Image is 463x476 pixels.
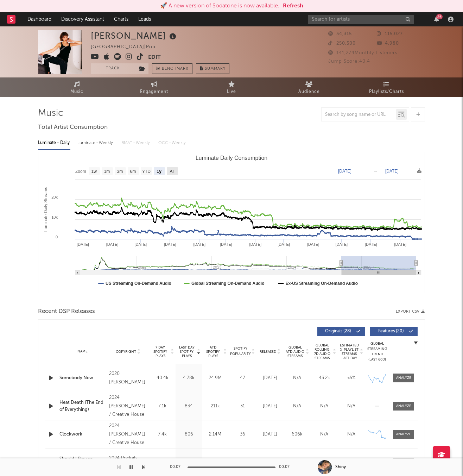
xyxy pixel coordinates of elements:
[373,169,378,174] text: →
[140,88,168,96] span: Engagement
[308,15,414,24] input: Search for artists
[204,345,222,358] span: ATD Spotify Plays
[117,169,123,174] text: 3m
[298,88,320,96] span: Audience
[142,169,151,174] text: YTD
[394,242,406,246] text: [DATE]
[109,454,147,471] div: 2024 Pockets, Inc.
[75,169,86,174] text: Zoom
[160,2,279,10] div: 🚀 A new version of Sodatone is now available.
[230,403,255,410] div: 31
[220,242,232,246] text: [DATE]
[106,242,119,246] text: [DATE]
[328,41,356,46] span: 250,500
[109,422,147,447] div: 2024 [PERSON_NAME] / Creative House
[285,431,309,438] div: 606k
[177,431,200,438] div: 806
[104,169,110,174] text: 1m
[177,403,200,410] div: 834
[116,350,136,354] span: Copyright
[193,77,270,97] a: Live
[59,431,106,438] a: Clockwork
[348,77,425,97] a: Playlists/Charts
[148,53,161,62] button: Edit
[322,329,354,333] span: Originals ( 28 )
[162,65,189,73] span: Benchmark
[230,346,251,357] span: Spotify Popularity
[177,375,200,382] div: 4.78k
[109,394,147,419] div: 2024 [PERSON_NAME] / Creative House
[377,41,399,46] span: 4,980
[151,403,174,410] div: 7.1k
[340,431,363,438] div: N/A
[43,187,48,232] text: Luminate Daily Streams
[258,375,282,382] div: [DATE]
[204,375,227,382] div: 24.9M
[285,403,309,410] div: N/A
[230,375,255,382] div: 47
[38,123,108,132] span: Total Artist Consumption
[340,343,359,360] span: Estimated % Playlist Streams Last Day
[328,32,352,36] span: 34,315
[38,307,95,316] span: Recent DSP Releases
[109,12,133,26] a: Charts
[370,327,418,336] button: Features(20)
[328,59,370,64] span: Jump Score: 40.4
[196,63,229,74] button: Summary
[151,431,174,438] div: 7.4k
[285,375,309,382] div: N/A
[38,137,70,149] div: Luminate - Daily
[227,88,236,96] span: Live
[133,12,156,26] a: Leads
[38,77,115,97] a: Music
[56,12,109,26] a: Discovery Assistant
[91,63,135,74] button: Track
[434,17,439,22] button: 26
[204,403,227,410] div: 211k
[91,43,164,51] div: [GEOGRAPHIC_DATA] | Pop
[312,431,336,438] div: N/A
[317,327,365,336] button: Originals(28)
[51,215,58,219] text: 10k
[312,343,332,360] span: Global Rolling 7D Audio Streams
[270,77,348,97] a: Audience
[196,155,268,161] text: Luminate Daily Consumption
[23,12,56,26] a: Dashboard
[151,375,174,382] div: 40.4k
[170,463,184,471] div: 00:07
[109,370,147,387] div: 2020 [PERSON_NAME]
[59,349,106,354] div: Name
[152,63,192,74] a: Benchmark
[283,2,303,10] button: Refresh
[151,345,170,358] span: 7 Day Spotify Plays
[279,463,293,471] div: 00:07
[385,169,399,174] text: [DATE]
[307,242,319,246] text: [DATE]
[375,329,407,333] span: Features ( 20 )
[191,281,265,286] text: Global Streaming On-Demand Audio
[59,375,106,382] div: Somebody New
[51,195,58,199] text: 20k
[260,350,276,354] span: Released
[56,235,58,239] text: 0
[285,345,305,358] span: Global ATD Audio Streams
[230,431,255,438] div: 36
[205,67,226,71] span: Summary
[91,30,178,42] div: [PERSON_NAME]
[59,399,106,413] a: Heat Death (The End of Everything)
[367,341,388,362] div: Global Streaming Trend (Last 60D)
[157,169,162,174] text: 1y
[365,242,377,246] text: [DATE]
[258,403,282,410] div: [DATE]
[377,32,403,36] span: 115,027
[335,464,346,470] div: Shiny
[249,242,261,246] text: [DATE]
[340,375,363,382] div: <5%
[340,403,363,410] div: N/A
[170,169,174,174] text: All
[335,242,348,246] text: [DATE]
[322,112,396,118] input: Search by song name or URL
[177,345,196,358] span: Last Day Spotify Plays
[328,51,398,55] span: 141,274 Monthly Listeners
[106,281,171,286] text: US Streaming On-Demand Audio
